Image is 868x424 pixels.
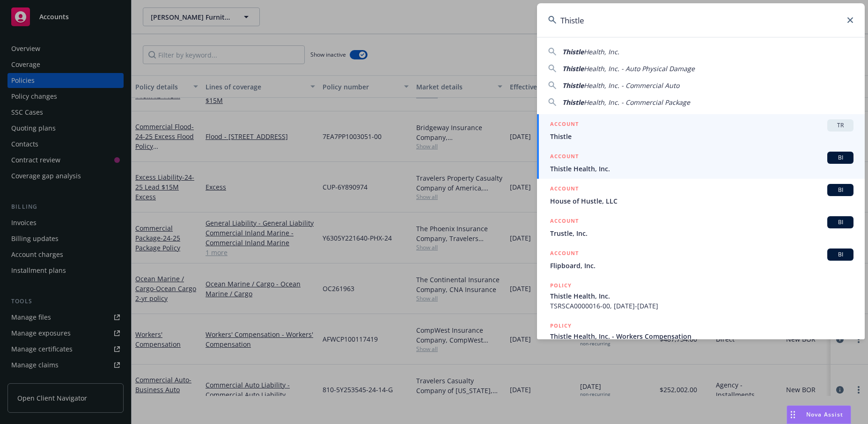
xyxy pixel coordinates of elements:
span: TSRSCA0000016-00, [DATE]-[DATE] [550,301,853,311]
span: House of Hustle, LLC [550,196,853,206]
span: Thistle [562,47,584,56]
span: BI [831,218,850,227]
span: BI [831,154,850,162]
span: Trustle, Inc. [550,228,853,238]
span: Nova Assist [806,410,843,418]
span: Flipboard, Inc. [550,261,853,270]
span: Health, Inc. - Auto Physical Damage [584,64,695,73]
span: BI [831,186,850,194]
h5: POLICY [550,321,572,330]
a: POLICYThistle Health, Inc. - Workers Compensation [537,316,865,356]
span: Thistle [550,132,853,141]
h5: ACCOUNT [550,249,579,260]
h5: ACCOUNT [550,216,579,227]
a: ACCOUNTBIFlipboard, Inc. [537,243,865,276]
h5: ACCOUNT [550,184,579,195]
div: Drag to move [787,406,799,424]
input: Search... [537,3,865,37]
span: BI [831,250,850,259]
span: Thistle [562,64,584,73]
span: Health, Inc. [584,47,619,56]
span: Thistle [562,98,584,107]
span: Thistle Health, Inc. [550,291,853,301]
a: ACCOUNTTRThistle [537,114,865,146]
span: TR [831,121,850,130]
a: POLICYThistle Health, Inc.TSRSCA0000016-00, [DATE]-[DATE] [537,276,865,316]
span: Health, Inc. - Commercial Auto [584,81,679,90]
span: Thistle Health, Inc. [550,164,853,174]
span: Thistle [562,81,584,90]
span: Thistle Health, Inc. - Workers Compensation [550,331,853,341]
a: ACCOUNTBIHouse of Hustle, LLC [537,179,865,211]
a: ACCOUNTBITrustle, Inc. [537,211,865,243]
h5: POLICY [550,281,572,290]
h5: ACCOUNT [550,119,579,131]
span: Health, Inc. - Commercial Package [584,98,690,107]
h5: ACCOUNT [550,152,579,163]
button: Nova Assist [787,405,851,424]
a: ACCOUNTBIThistle Health, Inc. [537,146,865,179]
